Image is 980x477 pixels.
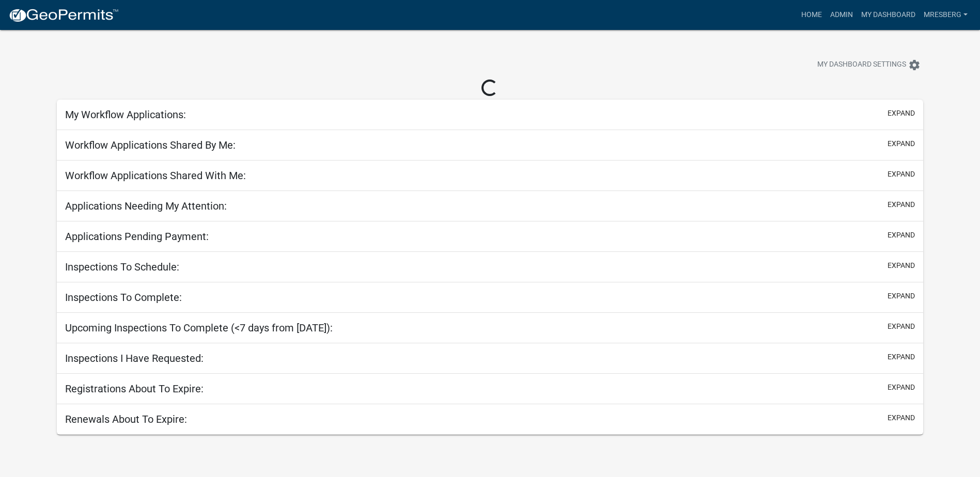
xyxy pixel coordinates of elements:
[65,200,227,212] h5: Applications Needing My Attention:
[888,138,915,149] button: expand
[888,412,915,423] button: expand
[888,321,915,332] button: expand
[826,5,857,25] a: Admin
[65,352,204,364] h5: Inspections I Have Requested:
[817,59,906,71] span: My Dashboard Settings
[65,108,186,121] h5: My Workflow Applications:
[65,261,179,273] h5: Inspections To Schedule:
[65,230,209,243] h5: Applications Pending Payment:
[65,169,246,182] h5: Workflow Applications Shared With Me:
[888,230,915,241] button: expand
[797,5,826,25] a: Home
[888,352,915,362] button: expand
[920,5,972,25] a: mresberg
[888,169,915,180] button: expand
[857,5,920,25] a: My Dashboard
[65,322,333,334] h5: Upcoming Inspections To Complete (<7 days from [DATE]):
[809,55,929,75] button: My Dashboard Settingssettings
[65,139,236,151] h5: Workflow Applications Shared By Me:
[65,291,182,304] h5: Inspections To Complete:
[888,382,915,393] button: expand
[888,260,915,271] button: expand
[65,383,204,395] h5: Registrations About To Expire:
[65,413,187,425] h5: Renewals About To Expire:
[888,199,915,210] button: expand
[888,291,915,301] button: expand
[888,108,915,119] button: expand
[908,59,921,71] i: settings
